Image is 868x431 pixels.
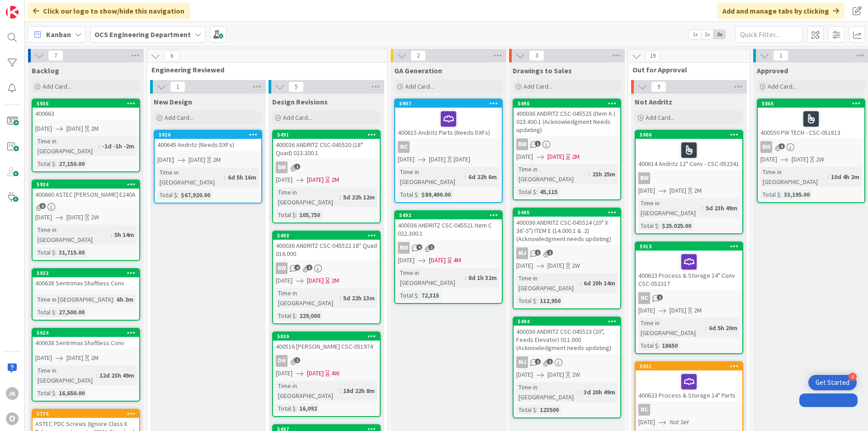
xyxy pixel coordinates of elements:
[572,261,580,270] div: 2W
[429,244,434,250] span: 1
[307,276,324,285] span: [DATE]
[55,388,57,398] span: :
[28,3,190,19] div: Click our logo to show/hide this navigation
[177,190,179,200] span: :
[33,180,139,200] div: 5934400660 ASTEC [PERSON_NAME] E240A
[516,296,536,306] div: Total $
[273,139,380,159] div: 400036 ANDRITZ CSC-045520 (18" Quad) 023.200.1
[35,388,55,398] div: Total $
[341,293,377,303] div: 5d 22h 13m
[514,108,620,136] div: 400036 ANDRITZ CSC-045525 (Item A ) 023.400.1 (Acknowledgment Needs updating)
[395,99,502,108] div: 5907
[536,187,538,197] span: :
[276,187,340,207] div: Time in [GEOGRAPHIC_DATA]
[514,317,620,326] div: 5494
[580,387,581,397] span: :
[33,269,139,289] div: 5933400638 Sentrimax Shaftless Conv
[638,306,655,315] span: [DATE]
[33,277,139,289] div: 400638 Sentrimax Shaftless Conv
[536,296,538,306] span: :
[155,131,261,139] div: 5926
[296,311,297,321] span: :
[429,155,446,164] span: [DATE]
[760,167,827,187] div: Time in [GEOGRAPHIC_DATA]
[100,141,137,151] div: -1d -1h -2m
[713,30,726,39] span: 3x
[405,82,434,90] span: Add Card...
[35,294,113,304] div: Time in [GEOGRAPHIC_DATA]
[636,242,742,289] div: 5913400623 Process & Storage 14" Conv CSC-052317
[91,124,99,133] div: 2M
[32,328,140,402] a: 5924400638 Sentrimax Shaftless Conv[DATE][DATE]2MTime in [GEOGRAPHIC_DATA]:12d 23h 49mTotal $:16,...
[273,341,380,352] div: 400516 [PERSON_NAME] CSC-051974
[296,403,297,413] span: :
[514,356,620,368] div: MJ
[516,405,536,415] div: Total $
[635,130,743,234] a: 5906400614 Andritz 12" Conv - CSC-052341BW[DATE][DATE]2MTime in [GEOGRAPHIC_DATA]:5d 23h 49mTotal...
[638,172,650,184] div: BW
[395,211,502,239] div: 5492400036 ANDRITZ CSC-045521 Item C 022.300.1
[113,294,114,304] span: :
[277,132,380,138] div: 5491
[670,306,686,315] span: [DATE]
[702,203,703,213] span: :
[398,242,410,254] div: BW
[297,311,322,321] div: 229,000
[589,169,590,179] span: :
[524,82,552,90] span: Add Card...
[57,247,87,257] div: 31,715.00
[272,130,381,223] a: 5491400036 ANDRITZ CSC-045520 (18" Quad) 023.200.1BW[DATE][DATE]2MTime in [GEOGRAPHIC_DATA]:5d 22...
[276,175,292,185] span: [DATE]
[465,172,466,182] span: :
[159,132,261,138] div: 5926
[398,256,415,265] span: [DATE]
[33,329,139,337] div: 5924
[66,353,83,363] span: [DATE]
[91,213,99,222] div: 2W
[518,100,620,107] div: 5496
[516,273,580,293] div: Time in [GEOGRAPHIC_DATA]
[419,189,453,199] div: $89,400.00
[395,219,502,239] div: 400036 ANDRITZ CSC-045521 Item C 022.300.1
[758,108,864,138] div: 400550 PW TECH - CSC-051813
[758,99,864,108] div: 5865
[646,114,675,122] span: Add Card...
[658,221,660,231] span: :
[581,387,618,397] div: 3d 20h 49m
[55,307,57,317] span: :
[638,198,702,218] div: Time in [GEOGRAPHIC_DATA]
[40,203,46,209] span: 5
[99,141,100,151] span: :
[538,187,560,197] div: 45,115
[516,187,536,197] div: Total $
[516,261,533,270] span: [DATE]
[514,317,620,354] div: 5494400036 ANDRITZ CSC-045523 (20", Feeds Elevator) 011.000 (Acknowledgment needs updating)
[154,130,262,204] a: 5926400645 Andritz (Needs DXFs)[DATE][DATE]2MTime in [GEOGRAPHIC_DATA]:6d 5h 16mTotal $:$67,920.00
[636,362,742,401] div: 5921400623 Process & Storage 14" Parts
[640,132,742,138] div: 5906
[636,131,742,170] div: 5906400614 Andritz 12" Conv - CSC-052341
[33,180,139,189] div: 5934
[638,404,650,416] div: NC
[536,405,538,415] span: :
[636,404,742,416] div: NC
[398,141,410,153] div: NC
[636,139,742,170] div: 400614 Andritz 12" Conv - CSC-052341
[760,155,777,164] span: [DATE]
[37,411,139,417] div: 5779
[395,242,502,254] div: BW
[638,186,655,195] span: [DATE]
[465,273,466,283] span: :
[514,208,620,245] div: 5495400036 ANDRITZ CSC-045524 (20" X 36'-5") ITEM E (14.000.1 & .2) (Acknowledgment needs updating)
[32,268,140,321] a: 5933400638 Sentrimax Shaftless ConvTime in [GEOGRAPHIC_DATA]:6h 2mTotal $:27,500.00
[419,290,441,300] div: 72,315
[638,417,655,427] span: [DATE]
[294,164,300,170] span: 1
[42,82,71,90] span: Add Card...
[580,278,581,288] span: :
[294,357,300,363] span: 1
[151,65,376,74] span: Engineering Reviewed
[782,189,812,199] div: 33,195.00
[758,141,864,153] div: BW
[453,155,470,164] div: [DATE]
